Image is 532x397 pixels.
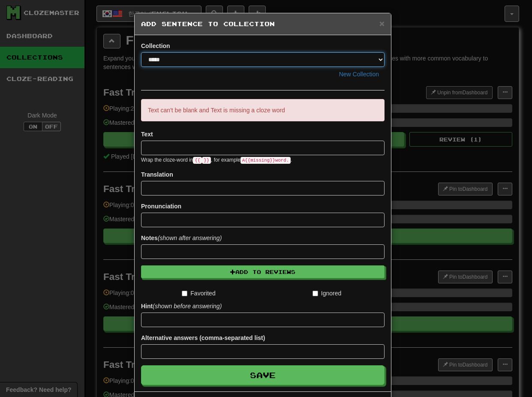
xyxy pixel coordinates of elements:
button: New Collection [334,67,385,81]
label: Notes [141,234,222,242]
h5: Add Sentence to Collection [141,20,385,28]
em: (shown before answering) [153,303,222,310]
em: (shown after answering) [158,235,222,241]
label: Collection [141,42,170,50]
label: Hint [141,302,222,310]
label: Favorited [182,289,215,298]
button: Add to Reviews [141,265,385,278]
button: Save [141,365,385,385]
code: A {{ missing }} word. [240,157,291,164]
span: × [379,18,385,28]
code: {{ [193,157,202,164]
label: Text [141,130,153,138]
label: Translation [141,170,173,179]
input: Ignored [313,291,318,296]
button: Close [379,19,385,28]
p: Text can't be blank and Text is missing a cloze word [141,99,385,121]
label: Ignored [313,289,341,298]
code: }} [202,157,211,164]
label: Pronunciation [141,202,181,211]
small: Wrap the cloze-word in , for example . [141,157,292,163]
label: Alternative answers (comma-separated list) [141,334,265,342]
input: Favorited [182,291,187,296]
